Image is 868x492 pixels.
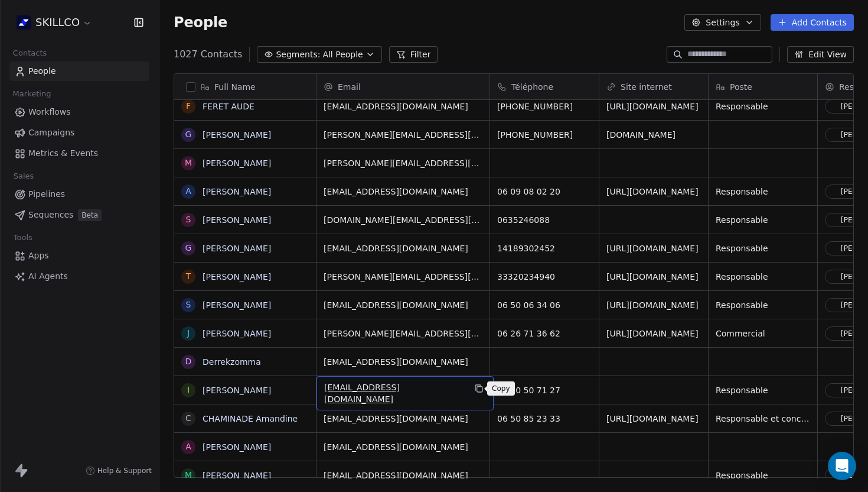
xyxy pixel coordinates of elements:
[185,128,192,141] div: G
[28,270,68,283] span: AI Agents
[28,65,56,77] span: People
[324,328,482,339] span: [PERSON_NAME][EMAIL_ADDRESS][DOMAIN_NAME]
[203,158,271,168] a: [PERSON_NAME]
[497,214,592,226] span: 0635246088
[203,187,271,196] a: [PERSON_NAME]
[324,413,482,425] span: [EMAIL_ADDRESS][DOMAIN_NAME]
[187,384,190,396] div: I
[203,272,271,281] a: [PERSON_NAME]
[9,184,149,204] a: Pipelines
[787,46,854,63] button: Edit View
[203,102,254,111] a: FERET AUDE
[716,101,810,112] span: Responsable
[203,414,298,423] a: CHAMINADE Amandine
[9,205,149,225] a: SequencesBeta
[203,471,271,480] a: [PERSON_NAME]
[9,123,149,143] a: Campaigns
[174,14,227,31] span: People
[511,81,553,93] span: Téléphone
[174,74,316,99] div: Full Name
[214,81,256,93] span: Full Name
[389,46,438,63] button: Filter
[17,15,31,30] img: Skillco%20logo%20icon%20(2).png
[490,74,599,99] div: Téléphone
[497,328,592,339] span: 06 26 71 36 62
[174,47,242,61] span: 1027 Contacts
[28,147,98,160] span: Metrics & Events
[28,106,71,118] span: Workflows
[606,300,699,310] a: [URL][DOMAIN_NAME]
[606,244,699,253] a: [URL][DOMAIN_NAME]
[9,267,149,286] a: AI Agents
[771,14,854,31] button: Add Contacts
[606,130,676,140] a: [DOMAIN_NAME]
[497,413,592,425] span: 06 50 85 23 33
[497,384,592,396] span: 06 50 50 71 27
[324,214,482,226] span: [DOMAIN_NAME][EMAIL_ADDRESS][DOMAIN_NAME]
[716,242,810,254] span: Responsable
[324,157,482,169] span: [PERSON_NAME][EMAIL_ADDRESS][PERSON_NAME][DOMAIN_NAME]
[203,215,271,225] a: [PERSON_NAME]
[322,48,363,61] span: All People
[186,270,191,283] div: T
[324,186,482,198] span: [EMAIL_ADDRESS][DOMAIN_NAME]
[185,185,191,198] div: A
[730,81,752,93] span: Poste
[324,271,482,283] span: [PERSON_NAME][EMAIL_ADDRESS][DOMAIN_NAME]
[203,244,271,253] a: [PERSON_NAME]
[9,144,149,163] a: Metrics & Events
[324,441,482,453] span: [EMAIL_ADDRESS][DOMAIN_NAME]
[8,229,37,247] span: Tools
[8,44,52,62] span: Contacts
[9,246,149,266] a: Apps
[338,81,361,93] span: Email
[497,299,592,311] span: 06 50 06 34 06
[86,466,152,475] a: Help & Support
[174,100,316,478] div: grid
[8,85,56,103] span: Marketing
[492,384,510,393] p: Copy
[324,356,482,368] span: [EMAIL_ADDRESS][DOMAIN_NAME]
[497,271,592,283] span: 33320234940
[716,299,810,311] span: Responsable
[97,466,152,475] span: Help & Support
[684,14,761,31] button: Settings
[9,61,149,81] a: People
[276,48,320,61] span: Segments:
[203,386,271,395] a: [PERSON_NAME]
[716,186,810,198] span: Responsable
[497,186,592,198] span: 06 09 08 02 20
[9,102,149,122] a: Workflows
[186,213,191,226] div: S
[324,242,482,254] span: [EMAIL_ADDRESS][DOMAIN_NAME]
[203,130,271,140] a: [PERSON_NAME]
[606,272,699,281] a: [URL][DOMAIN_NAME]
[28,188,65,200] span: Pipelines
[203,442,271,452] a: [PERSON_NAME]
[185,157,192,169] div: M
[709,74,817,99] div: Poste
[203,357,261,367] a: Derrekzomma
[185,469,192,481] div: M
[828,452,856,480] div: Open Intercom Messenger
[185,441,191,453] div: A
[606,187,699,196] a: [URL][DOMAIN_NAME]
[716,413,810,425] span: Responsable et conceptrice formation
[324,470,482,481] span: [EMAIL_ADDRESS][DOMAIN_NAME]
[8,167,39,185] span: Sales
[185,242,192,254] div: G
[28,250,49,262] span: Apps
[186,100,191,112] div: F
[606,414,699,423] a: [URL][DOMAIN_NAME]
[186,299,191,311] div: S
[185,355,192,368] div: D
[35,15,80,30] span: SKILLCO
[28,127,74,139] span: Campaigns
[316,74,490,99] div: Email
[187,327,190,339] div: J
[324,129,482,141] span: [PERSON_NAME][EMAIL_ADDRESS][DOMAIN_NAME]
[716,214,810,226] span: Responsable
[599,74,708,99] div: Site internet
[606,102,699,111] a: [URL][DOMAIN_NAME]
[324,381,465,405] span: [EMAIL_ADDRESS][DOMAIN_NAME]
